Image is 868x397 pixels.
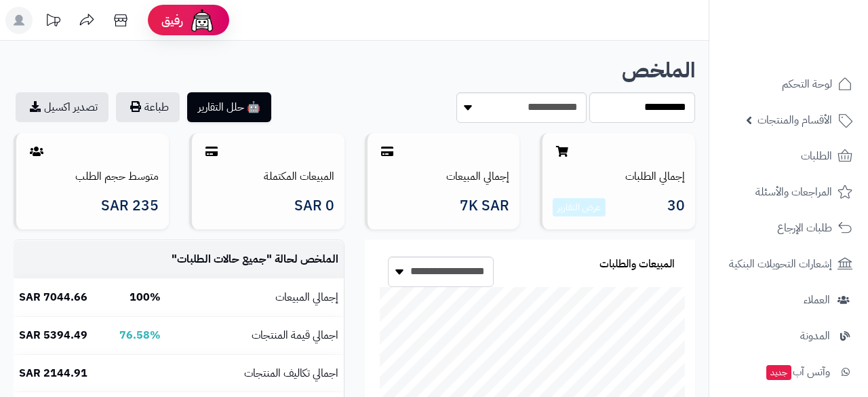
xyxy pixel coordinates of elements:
[766,365,791,380] span: جديد
[557,200,601,214] a: عرض التقارير
[119,327,161,343] b: 76.58%
[755,183,832,202] span: المراجعات والأسئلة
[166,355,344,392] td: اجمالي تكاليف المنتجات
[19,365,87,381] b: 2144.91 SAR
[264,168,334,185] a: المبيعات المكتملة
[777,219,832,238] span: طلبات الإرجاع
[717,320,860,352] a: المدونة
[294,198,334,214] span: 0 SAR
[717,176,860,208] a: المراجعات والأسئلة
[717,68,860,100] a: لوحة التحكم
[36,7,70,37] a: تحديثات المنصة
[116,92,180,122] button: طباعة
[757,111,832,130] span: الأقسام والمنتجات
[460,198,509,214] span: 7K SAR
[130,289,161,305] b: 100%
[187,92,271,122] button: 🤖 حلل التقارير
[729,254,832,273] span: إشعارات التحويلات البنكية
[446,168,509,185] a: إجمالي المبيعات
[717,284,860,316] a: العملاء
[166,279,344,316] td: إجمالي المبيعات
[776,32,855,60] img: logo-2.png
[166,317,344,354] td: اجمالي قيمة المنتجات
[166,241,344,278] td: الملخص لحالة " "
[804,290,830,309] span: العملاء
[801,147,832,166] span: الطلبات
[800,326,830,345] span: المدونة
[717,248,860,280] a: إشعارات التحويلات البنكية
[161,12,183,29] span: رفيق
[667,198,685,217] span: 30
[782,75,832,94] span: لوحة التحكم
[16,92,108,122] a: تصدير اكسيل
[189,7,216,34] img: ai-face.png
[177,251,267,267] span: جميع حالات الطلبات
[625,168,685,185] a: إجمالي الطلبات
[622,54,695,86] b: الملخص
[717,212,860,244] a: طلبات الإرجاع
[19,327,87,343] b: 5394.49 SAR
[717,356,860,388] a: وآتس آبجديد
[101,198,159,214] span: 235 SAR
[75,168,159,185] a: متوسط حجم الطلب
[765,362,830,381] span: وآتس آب
[19,289,87,305] b: 7044.66 SAR
[599,259,675,271] h3: المبيعات والطلبات
[717,140,860,172] a: الطلبات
